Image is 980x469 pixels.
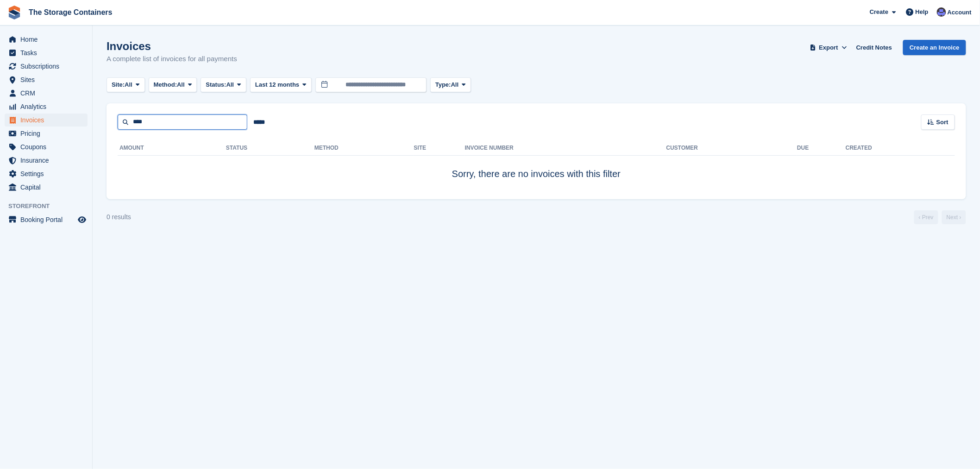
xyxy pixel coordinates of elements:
a: menu [5,87,88,100]
span: All [451,80,459,89]
a: Preview store [76,214,88,225]
span: Sites [20,73,76,86]
span: Tasks [20,46,76,59]
span: Coupons [20,140,76,153]
span: Storefront [8,202,92,211]
span: Account [948,8,972,17]
button: Method: All [149,77,197,93]
a: menu [5,33,88,46]
span: Method: [154,80,177,89]
button: Status: All [201,77,246,93]
span: Capital [20,181,76,194]
span: Analytics [20,100,76,113]
button: Type: All [430,77,471,93]
img: Dan Excell [937,7,946,17]
a: menu [5,100,88,113]
span: All [125,80,132,89]
a: menu [5,46,88,59]
a: menu [5,127,88,140]
a: Next [942,210,966,224]
span: Booking Portal [20,213,76,226]
th: Amount [118,141,226,156]
span: Help [916,7,929,17]
span: CRM [20,87,76,100]
span: Sorry, there are no invoices with this filter [452,169,621,179]
th: Customer [666,141,798,156]
th: Due [797,141,846,156]
span: Sort [936,118,949,127]
a: menu [5,181,88,194]
a: Credit Notes [853,40,896,55]
span: Export [819,43,838,52]
nav: Page [912,210,968,224]
span: Insurance [20,154,76,167]
h1: Invoices [107,40,237,52]
span: Last 12 months [255,80,299,89]
th: Status [226,141,314,156]
button: Site: All [107,77,145,93]
span: Settings [20,167,76,180]
span: All [226,80,234,89]
div: 0 results [107,212,131,222]
span: Invoices [20,114,76,127]
a: menu [5,167,88,180]
th: Method [314,141,414,156]
a: The Storage Containers [25,5,116,20]
a: Previous [914,210,938,224]
span: All [177,80,185,89]
p: A complete list of invoices for all payments [107,54,237,64]
span: Create [870,7,888,17]
img: stora-icon-8386f47178a22dfd0bd8f6a31ec36ba5ce8667c1dd55bd0f319d3a0aa187defe.svg [7,6,21,19]
th: Site [414,141,465,156]
th: Created [846,141,955,156]
a: menu [5,154,88,167]
button: Last 12 months [250,77,312,93]
button: Export [808,40,849,55]
a: menu [5,60,88,73]
span: Status: [206,80,226,89]
span: Site: [112,80,125,89]
a: menu [5,140,88,153]
a: menu [5,114,88,127]
span: Home [20,33,76,46]
span: Subscriptions [20,60,76,73]
a: menu [5,73,88,86]
th: Invoice Number [465,141,666,156]
a: menu [5,213,88,226]
a: Create an Invoice [903,40,966,55]
span: Type: [435,80,451,89]
span: Pricing [20,127,76,140]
